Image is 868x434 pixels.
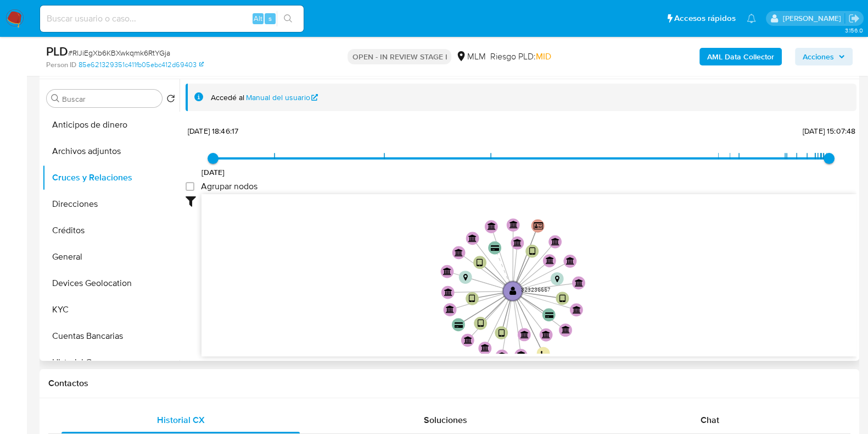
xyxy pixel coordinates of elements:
text:  [468,234,477,241]
text:  [481,344,489,351]
text:  [477,257,483,267]
span: Agrupar nodos [201,181,257,192]
text:  [529,246,535,256]
span: s [268,13,272,24]
a: 85e621329351c411fb05ebc412d69403 [79,60,204,70]
span: [DATE] 15:07:48 [803,125,855,136]
button: Devices Geolocation [42,270,180,296]
button: search-icon [277,11,299,26]
b: Person ID [46,60,76,70]
text:  [541,350,546,357]
span: [DATE] 18:46:17 [188,125,238,136]
button: KYC [42,296,180,323]
text:  [469,294,475,303]
text:  [520,330,529,338]
p: carlos.soto@mercadolibre.com.mx [782,13,844,24]
text:  [546,256,554,264]
text: 323236657 [521,285,550,294]
text:  [562,326,570,333]
input: Buscar usuario o caso... [40,12,304,26]
text:  [477,318,483,328]
button: Créditos [42,217,180,244]
button: Direcciones [42,191,180,217]
button: Buscar [51,94,60,103]
a: Notificaciones [747,14,756,23]
span: Alt [254,13,262,24]
text:  [446,305,454,313]
button: Archivos adjuntos [42,138,180,164]
span: Riesgo PLD: [490,51,551,63]
button: Acciones [795,48,853,65]
input: Agrupar nodos [186,182,194,191]
text:  [455,322,463,328]
button: General [42,244,180,270]
button: Cuentas Bancarias [42,323,180,349]
text:  [463,274,467,281]
text:  [566,257,574,265]
button: Cruces y Relaciones [42,164,180,191]
text:  [573,305,581,313]
button: Historial Casos [42,349,180,376]
button: Volver al orden por defecto [166,94,175,106]
span: 3.156.0 [844,26,863,35]
div: MLM [456,51,485,63]
text:  [464,336,472,343]
text:  [499,328,505,337]
text:  [545,312,553,318]
text:  [575,278,583,286]
text:  [509,286,517,295]
span: Accedé al [211,92,244,103]
input: Buscar [62,94,158,104]
text:  [455,248,463,256]
b: PLD [46,42,68,60]
a: Manual del usuario [246,92,318,103]
b: AML Data Collector [707,48,774,65]
button: Anticipos de dinero [42,112,180,138]
text:  [533,222,543,230]
text:  [491,245,499,251]
text:  [488,222,496,230]
span: Chat [701,414,719,426]
span: Soluciones [424,414,467,426]
text:  [443,267,451,274]
h1: Contactos [48,378,850,389]
text:  [444,288,452,295]
a: Salir [848,13,860,24]
text:  [509,221,517,228]
button: AML Data Collector [699,48,782,65]
text:  [551,237,559,245]
text:  [559,294,565,303]
span: [DATE] [201,167,225,178]
span: # RlJiEgXb6KBXwkqmk6RtYGja [68,47,170,58]
p: OPEN - IN REVIEW STAGE I [348,49,451,64]
text:  [513,238,522,246]
span: Accesos rápidos [674,13,736,24]
text:  [542,331,550,338]
span: Acciones [803,48,834,65]
text:  [555,276,559,283]
span: MID [535,50,551,63]
span: Historial CX [157,414,205,426]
